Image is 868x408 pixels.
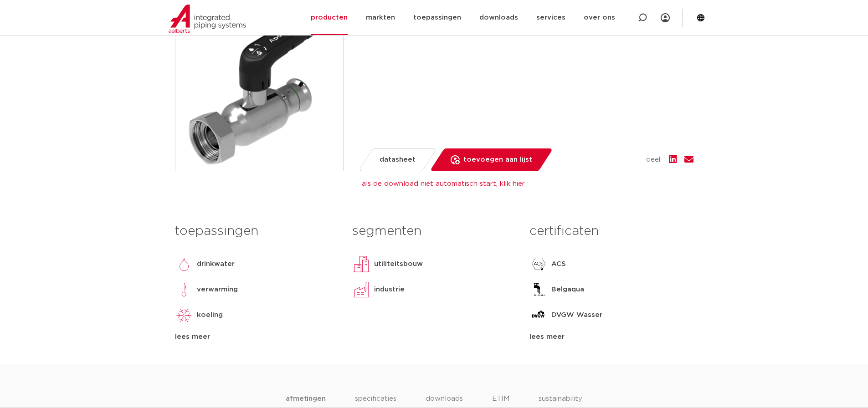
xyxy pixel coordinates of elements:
[175,255,193,273] img: drinkwater
[175,222,339,240] h3: toepassingen
[374,259,423,270] p: utiliteitsbouw
[646,154,662,165] span: deel:
[374,284,405,295] p: industrie
[175,331,339,342] div: lees meer
[529,280,548,299] img: Belgaqua
[463,153,532,167] span: toevoegen aan lijst
[175,306,193,324] img: koeling
[362,180,525,187] a: als de download niet automatisch start, klik hier
[197,310,223,321] p: koeling
[551,259,566,270] p: ACS
[529,222,693,240] h3: certificaten
[551,310,602,321] p: DVGW Wasser
[352,280,370,299] img: industrie
[352,222,516,240] h3: segmenten
[175,3,343,171] img: Product Image for Apollo FullFlow RVS kogelafsluiter met wartel FF 42xG1 3/4" (DN40) L-hendel
[358,148,437,171] a: datasheet
[380,153,416,167] span: datasheet
[529,255,548,273] img: ACS
[175,280,193,299] img: verwarming
[352,255,370,273] img: utiliteitsbouw
[529,331,693,342] div: lees meer
[529,306,548,324] img: DVGW Wasser
[197,284,238,295] p: verwarming
[197,259,235,270] p: drinkwater
[551,284,584,295] p: Belgaqua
